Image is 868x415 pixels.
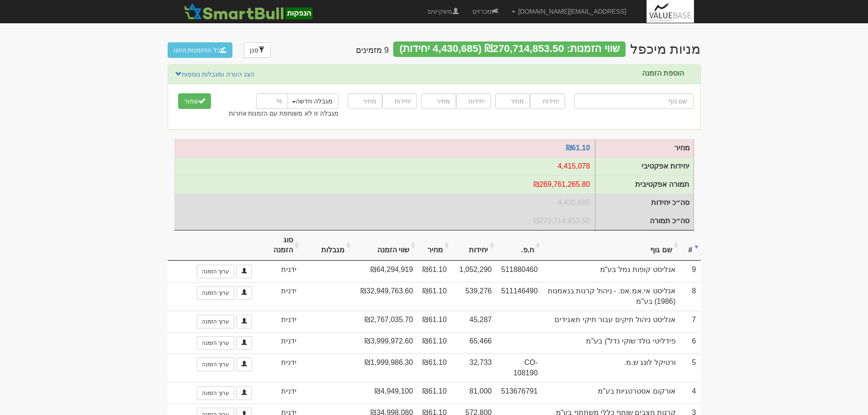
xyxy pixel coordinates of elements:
[530,93,565,109] input: יחידות
[257,282,301,311] td: ידנית
[178,93,211,109] button: שמור
[417,382,451,404] td: ₪61.10
[595,139,693,158] td: מחיר
[451,332,496,354] td: 65,466
[417,332,451,354] td: ₪61.10
[542,282,680,311] td: אנליסט אי.אמ.אס. - ניהול קרנות בנאמנות (1986) בע"מ
[353,261,417,282] td: ₪64,294,919
[496,231,542,261] th: ח.פ.: activate to sort column ascending
[257,311,301,332] td: ידנית
[257,261,301,282] td: ידנית
[348,93,382,109] input: מחיר
[495,93,530,109] input: מחיר
[353,382,417,404] td: ₪4,949,100
[542,261,680,282] td: אנליסט קופות גמל בע"מ
[680,382,701,404] td: 4
[451,354,496,382] td: 32,733
[197,336,234,350] a: ערוך הזמנה
[197,286,234,300] a: ערוך הזמנה
[197,315,234,328] a: ערוך הזמנה
[680,231,701,261] th: #: activate to sort column ascending
[356,46,389,55] h4: 9 מזמינים
[451,311,496,332] td: 45,287
[496,282,542,311] td: 511146490
[256,93,288,109] input: %
[542,332,680,354] td: פידליטי גולד שוקי נדל"ן בע"מ
[353,282,417,311] td: ₪32,949,763.60
[257,332,301,354] td: ידנית
[181,2,315,20] img: SmartBull Logo
[680,354,701,382] td: 5
[630,41,700,56] div: מיכפל טכנולוגיות - מניות (מיכפל) - הנפקה לציבור
[257,382,301,404] td: ידנית
[244,42,271,58] a: סנן
[595,158,693,176] td: יחידות אפקטיבי
[496,354,542,382] td: CO-108190
[574,93,693,109] input: שם גוף
[496,261,542,282] td: 511880460
[595,194,693,212] td: סה״כ יחידות
[197,358,234,371] a: ערוך הזמנה
[566,144,590,152] a: ₪61.10
[451,282,496,311] td: 539,276
[382,93,417,109] input: יחידות
[417,282,451,311] td: ₪61.10
[595,176,693,194] td: תמורה אפקטיבית
[417,231,451,261] th: מחיר: activate to sort column ascending
[353,354,417,382] td: ₪1,999,986.30
[301,231,353,261] th: מגבלות: activate to sort column ascending
[353,332,417,354] td: ₪3,999,972.60
[456,93,491,109] input: יחידות
[175,212,595,230] td: סה״כ תמורה
[175,157,595,175] td: יחידות אפקטיבי
[286,93,339,109] button: מגבלה חדשה
[417,311,451,332] td: ₪61.10
[257,231,301,261] th: סוג הזמנה: activate to sort column ascending
[680,282,701,311] td: 8
[595,212,693,230] td: סה״כ תמורה
[229,109,339,118] label: מגבלה זו לא משותפת עם הזמנות אחרות
[542,354,680,382] td: ורטיקל לונג ש.מ.
[496,382,542,404] td: 513676791
[175,194,595,212] td: סה״כ יחידות
[197,386,234,400] a: ערוך הזמנה
[680,261,701,282] td: 9
[680,311,701,332] td: 7
[417,261,451,282] td: ₪61.10
[680,332,701,354] td: 6
[421,93,456,109] input: מחיר
[168,42,233,58] button: כל ההזמנות הוזנו
[393,41,626,57] div: שווי הזמנות: ₪270,714,853.50 (4,430,685 יחידות)
[257,354,301,382] td: ידנית
[353,231,417,261] th: שווי הזמנה: activate to sort column ascending
[542,231,680,261] th: שם גוף: activate to sort column ascending
[175,175,595,194] td: תמורה אפקטיבית
[642,69,684,77] label: הוספת הזמנה
[451,382,496,404] td: 81,000
[417,354,451,382] td: ₪61.10
[542,311,680,332] td: אנליסט ניהול תיקים עבור תיקי תאגידים
[451,231,496,261] th: יחידות: activate to sort column ascending
[175,69,255,79] a: הצג הערה ומגבלות נוספות
[542,382,680,404] td: אורקום אסטרטגיות בע"מ
[197,265,234,278] a: ערוך הזמנה
[451,261,496,282] td: 1,052,290
[353,311,417,332] td: ₪2,767,035.70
